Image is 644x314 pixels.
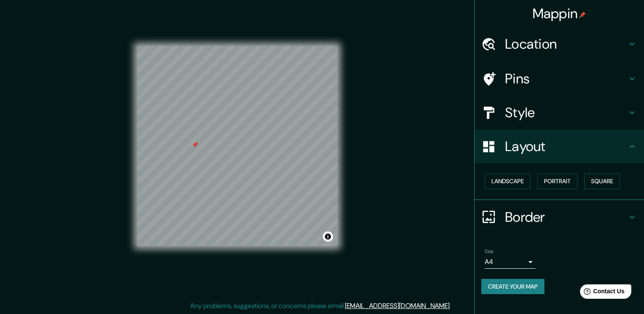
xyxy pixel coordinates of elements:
h4: Location [505,36,627,52]
div: . [452,301,454,311]
button: Toggle attribution [323,231,333,242]
div: Location [475,27,644,61]
div: A4 [485,255,536,269]
p: Any problems, suggestions, or concerns please email . [190,301,451,311]
div: Pins [475,62,644,96]
h4: Border [505,209,627,226]
canvas: Map [137,46,337,246]
iframe: Help widget launcher [569,281,635,305]
div: Layout [475,129,644,163]
h4: Pins [505,70,627,87]
button: Landscape [485,174,530,189]
button: Create your map [481,279,544,295]
a: [EMAIL_ADDRESS][DOMAIN_NAME] [345,301,450,310]
img: pin-icon.png [579,11,586,18]
label: Size [485,248,494,255]
h4: Layout [505,138,627,155]
div: Border [475,200,644,234]
button: Portrait [537,174,577,189]
button: Square [584,174,620,189]
div: . [451,301,452,311]
div: Style [475,96,644,129]
h4: Mappin [533,5,586,22]
h4: Style [505,104,627,121]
